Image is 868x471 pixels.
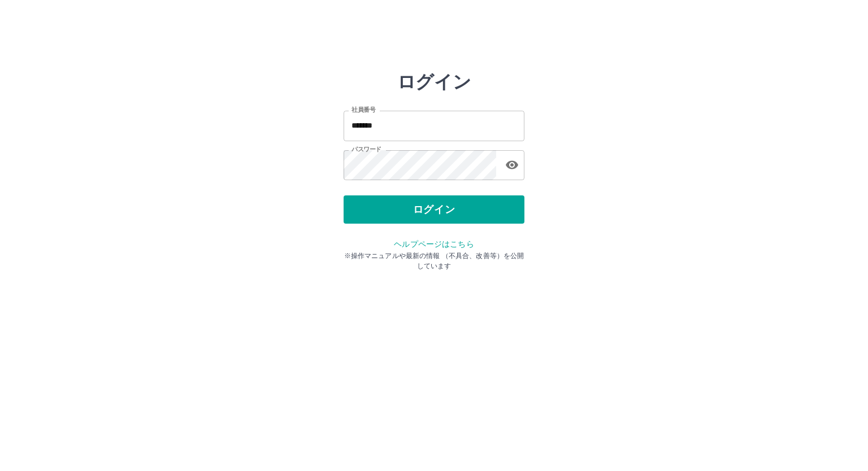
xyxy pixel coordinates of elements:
button: ログイン [344,195,524,224]
label: 社員番号 [351,106,375,114]
h2: ログイン [397,71,471,93]
p: ※操作マニュアルや最新の情報 （不具合、改善等）を公開しています [344,251,524,271]
a: ヘルプページはこちら [394,239,474,248]
label: パスワード [351,145,381,154]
